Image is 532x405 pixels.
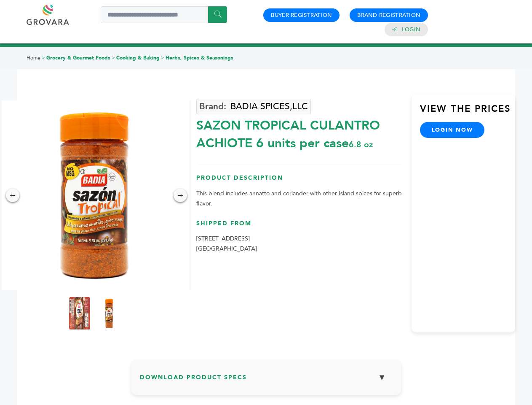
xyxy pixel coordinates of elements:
[161,54,164,61] span: >
[116,54,160,61] a: Cooking & Baking
[174,189,187,202] div: →
[271,11,332,19] a: Buyer Registration
[420,103,515,122] h3: View the Prices
[349,139,373,150] span: 6.8 oz
[196,99,311,114] a: BADIA SPICES,LLC
[372,368,393,386] button: ▼
[69,297,90,330] img: SAZON TROPICAL ® /CULANTRO ACHIOTE 6 units per case 6.8 oz Product Label
[420,122,485,138] a: login now
[196,189,403,209] p: This blend includes annatto and coriander with other Island spices for superb flavor.
[42,54,45,61] span: >
[196,234,403,254] p: [STREET_ADDRESS] [GEOGRAPHIC_DATA]
[101,6,227,23] input: Search a product or brand...
[99,297,120,330] img: SAZON TROPICAL ® /CULANTRO ACHIOTE 6 units per case 6.8 oz
[357,11,420,19] a: Brand Registration
[196,174,403,189] h3: Product Description
[6,189,19,202] div: ←
[46,54,110,61] a: Grocery & Gourmet Foods
[112,54,115,61] span: >
[196,219,403,234] h3: Shipped From
[27,54,40,61] a: Home
[196,113,403,152] div: SAZON TROPICAL CULANTRO ACHIOTE 6 units per case
[166,54,233,61] a: Herbs, Spices & Seasonings
[402,26,420,33] a: Login
[140,368,393,393] h3: Download Product Specs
